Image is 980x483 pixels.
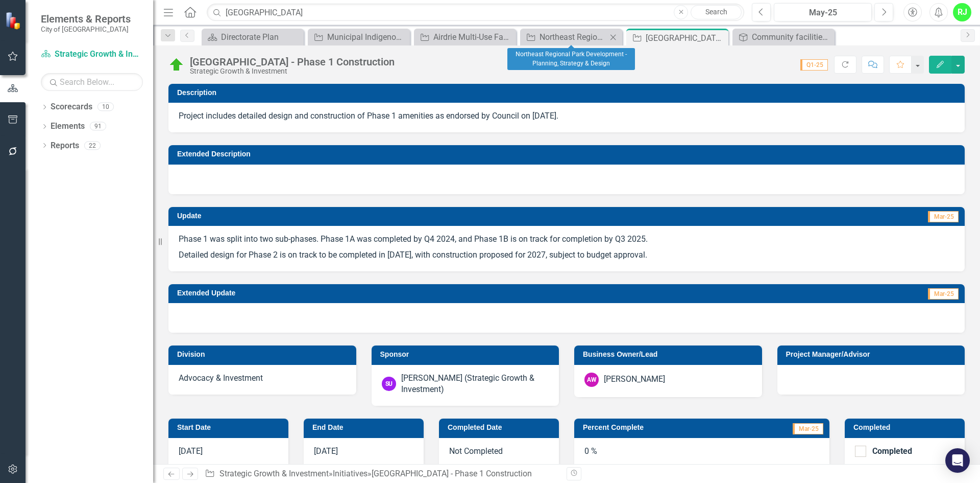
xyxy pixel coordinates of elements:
[41,13,131,25] span: Elements & Reports
[793,423,823,434] span: Mar-25
[179,446,203,456] span: [DATE]
[177,424,283,431] h3: Start Date
[177,150,960,158] h3: Extended Description
[168,57,185,73] img: On Target
[507,48,635,70] div: Northeast Regional Park Development - Planning, Strategy & Design
[333,469,367,478] a: Initiatives
[221,31,301,43] div: Directorate Plan
[416,31,513,43] a: Airdrie Multi-Use Facility & Library
[439,438,559,468] div: Not Completed
[853,424,960,431] h3: Completed
[205,468,559,480] div: » »
[97,103,114,111] div: 10
[310,31,407,43] a: Municipal Indigenous Relations Action Plan
[177,89,960,97] h3: Description
[207,4,744,21] input: Search ClearPoint...
[574,438,829,468] div: 0 %
[219,469,329,478] a: Strategic Growth & Investment
[372,469,532,478] div: [GEOGRAPHIC_DATA] - Phase 1 Construction
[786,351,960,358] h3: Project Manager/Advisor
[583,424,742,431] h3: Percent Complete
[380,351,554,358] h3: Sponsor
[314,446,338,456] span: [DATE]
[179,111,558,121] span: Project includes detailed design and construction of Phase 1 amenities as endorsed by Council on ...
[928,288,959,300] span: Mar-25
[179,234,954,247] p: Phase 1 was split into two sub-phases. Phase 1A was completed by Q4 2024, and Phase 1B is on trac...
[953,3,971,21] button: RJ
[945,448,970,473] div: Open Intercom Messenger
[448,424,554,431] h3: Completed Date
[433,31,513,43] div: Airdrie Multi-Use Facility & Library
[691,5,742,19] a: Search
[51,121,85,132] a: Elements
[177,351,351,358] h3: Division
[735,31,832,43] a: Community facilities and amenities meet the needs as Airdrie grows
[204,31,301,43] a: Directorate Plan
[540,31,607,43] div: Northeast Regional Park Development - Planning, Strategy & Design
[41,25,131,33] small: City of [GEOGRAPHIC_DATA]
[179,373,263,383] span: Advocacy & Investment
[177,289,684,297] h3: Extended Update
[752,31,832,43] div: Community facilities and amenities meet the needs as Airdrie grows
[90,122,106,131] div: 91
[84,141,101,150] div: 22
[5,12,23,30] img: ClearPoint Strategy
[382,377,396,391] div: SU
[584,373,599,387] div: AW
[523,31,607,43] a: Northeast Regional Park Development - Planning, Strategy & Design
[41,73,143,91] input: Search Below...
[777,7,868,19] div: May-25
[327,31,407,43] div: Municipal Indigenous Relations Action Plan
[51,140,79,152] a: Reports
[604,374,665,385] div: [PERSON_NAME]
[51,101,92,113] a: Scorecards
[928,211,959,222] span: Mar-25
[583,351,757,358] h3: Business Owner/Lead
[179,247,954,261] p: Detailed design for Phase 2 is on track to be completed in [DATE], with construction proposed for...
[41,49,143,60] a: Strategic Growth & Investment
[190,67,395,75] div: Strategic Growth & Investment
[646,32,726,44] div: [GEOGRAPHIC_DATA] - Phase 1 Construction
[312,424,419,431] h3: End Date
[774,3,872,21] button: May-25
[800,59,828,71] span: Q1-25
[190,56,395,67] div: [GEOGRAPHIC_DATA] - Phase 1 Construction
[401,373,549,396] div: [PERSON_NAME] (Strategic Growth & Investment)
[177,212,517,220] h3: Update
